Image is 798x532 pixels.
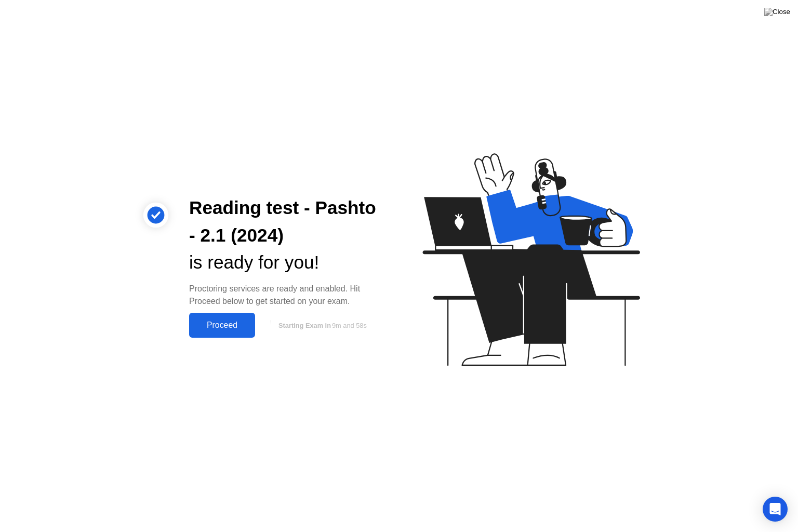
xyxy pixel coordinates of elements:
[260,315,382,335] button: Starting Exam in9m and 58s
[189,283,382,308] div: Proctoring services are ready and enabled. Hit Proceed below to get started on your exam.
[764,8,790,16] img: Close
[763,497,788,522] div: Open Intercom Messenger
[192,321,252,330] div: Proceed
[189,313,255,338] button: Proceed
[332,322,367,329] span: 9m and 58s
[189,249,382,276] div: is ready for you!
[189,194,382,249] div: Reading test - Pashto - 2.1 (2024)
